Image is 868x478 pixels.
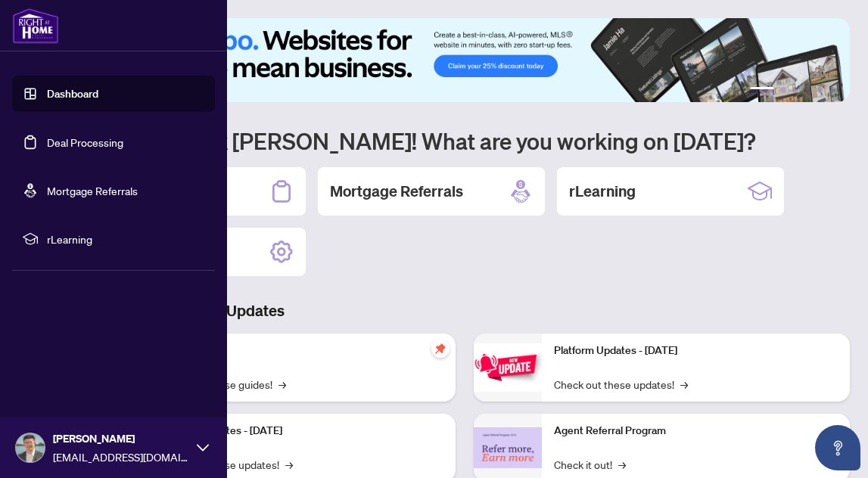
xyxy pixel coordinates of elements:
[474,343,542,391] img: Platform Updates - June 23, 2025
[431,340,450,358] span: pushpin
[79,18,850,102] img: Slide 0
[817,87,823,93] button: 5
[780,87,786,93] button: 2
[829,87,835,93] button: 6
[53,430,189,447] span: [PERSON_NAME]
[750,87,774,93] button: 1
[554,456,626,473] a: Check it out!→
[47,87,98,101] a: Dashboard
[804,87,810,93] button: 4
[47,184,138,197] a: Mortgage Referrals
[815,425,860,470] button: Open asap
[285,456,293,473] span: →
[79,300,850,321] h3: Brokerage & Industry Updates
[680,376,688,393] span: →
[618,456,626,473] span: →
[79,126,850,155] h1: Welcome back [PERSON_NAME]! What are you working on [DATE]?
[474,427,542,469] img: Agent Referral Program
[12,8,59,44] img: logo
[159,423,443,439] p: Platform Updates - [DATE]
[16,433,45,462] img: Profile Icon
[792,87,798,93] button: 3
[47,231,204,247] span: rLearning
[159,343,443,359] p: Self-Help
[53,449,189,465] span: [EMAIL_ADDRESS][DOMAIN_NAME]
[278,376,286,393] span: →
[554,376,688,393] a: Check out these updates!→
[47,135,123,149] a: Deal Processing
[330,181,463,202] h2: Mortgage Referrals
[554,343,838,359] p: Platform Updates - [DATE]
[569,181,636,202] h2: rLearning
[554,423,838,439] p: Agent Referral Program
